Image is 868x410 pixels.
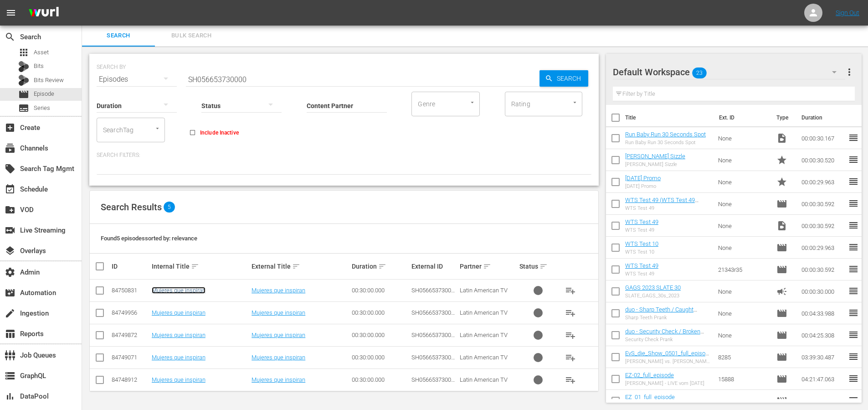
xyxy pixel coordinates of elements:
[714,302,773,324] td: None
[714,105,771,130] th: Ext. ID
[411,309,455,323] span: SH056653730000
[798,149,848,171] td: 00:00:30.520
[625,205,711,211] div: WTS Test 49
[625,358,711,364] div: [PERSON_NAME] vs. [PERSON_NAME] - Die Liveshow
[692,63,707,83] span: 23
[152,376,205,383] a: Mujeres que inspiran
[5,143,15,154] span: Channels
[625,153,685,160] a: [PERSON_NAME] Sizzle
[411,287,455,301] span: SH056653730000
[776,133,787,144] span: Video
[560,347,581,368] button: playlist_add
[18,47,29,58] span: Asset
[97,67,177,92] div: Episodes
[625,315,711,321] div: Sharp Teeth Prank
[776,330,787,341] span: Episode
[152,332,205,338] a: Mujeres que inspiran
[539,262,548,270] span: sort
[844,61,855,83] button: more_vert
[625,328,704,342] a: duo - Security Check / Broken Statue
[625,105,714,130] th: Title
[848,351,859,362] span: reorder
[34,62,44,71] span: Bits
[101,235,197,242] span: Found 5 episodes sorted by: relevance
[5,370,15,381] span: GraphQL
[625,240,658,247] a: WTS Test 10
[848,242,859,253] span: reorder
[565,330,576,341] span: playlist_add
[776,220,787,231] span: Video
[460,354,508,361] span: Latin American TV
[5,267,15,278] span: Admin
[625,293,681,299] div: SLATE_GAGS_30s_2023
[848,176,859,187] span: reorder
[798,368,848,390] td: 04:21:47.063
[411,263,457,270] div: External ID
[5,225,15,236] span: Live Streaming
[776,198,787,209] span: Episode
[776,242,787,253] span: Episode
[565,285,576,296] span: playlist_add
[352,287,409,294] div: 00:30:00.000
[625,337,711,343] div: Security Check Prank
[18,61,29,72] div: Bits
[625,262,658,269] a: WTS Test 49
[5,391,15,402] span: DataPool
[798,280,848,302] td: 00:00:30.000
[776,374,787,384] span: Episode
[798,302,848,324] td: 00:04:33.988
[714,368,773,390] td: 15888
[848,373,859,384] span: reorder
[714,127,773,149] td: None
[714,149,773,171] td: None
[292,262,300,270] span: sort
[191,262,199,270] span: sort
[625,271,658,277] div: WTS Test 49
[565,352,576,363] span: playlist_add
[776,286,787,297] span: Ad
[613,59,845,85] div: Default Workspace
[560,324,581,346] button: playlist_add
[18,103,29,114] span: Series
[798,171,848,193] td: 00:00:29.963
[18,75,29,86] div: Bits Review
[625,394,675,400] a: EZ_01_full_episode
[5,308,15,319] span: Ingestion
[34,104,50,113] span: Series
[160,31,222,41] span: Bulk Search
[539,70,588,87] button: Search
[411,354,455,368] span: SH056653730000
[164,202,175,213] span: 5
[798,237,848,259] td: 00:00:29.963
[570,98,579,107] button: Open
[152,261,249,272] div: Internal Title
[776,395,787,406] span: Episode
[565,374,576,385] span: playlist_add
[625,249,658,255] div: WTS Test 10
[714,215,773,237] td: None
[18,89,29,100] span: Episode
[519,261,557,272] div: Status
[5,7,16,18] span: menu
[352,354,409,361] div: 00:30:00.000
[798,324,848,346] td: 00:04:25.308
[798,346,848,368] td: 03:39:30.487
[565,307,576,318] span: playlist_add
[112,309,149,316] div: 84749956
[153,124,162,133] button: Open
[848,307,859,318] span: reorder
[625,350,709,363] a: EvS_die_Show_0501_full_episode
[836,9,859,16] a: Sign Out
[625,372,674,379] a: EZ-02_full_episode
[625,197,699,210] a: WTS Test 49 (WTS Test 49 (00:00:00))
[5,204,15,215] span: VOD
[798,127,848,149] td: 00:00:30.167
[625,284,681,291] a: GAGS 2023 SLATE 30
[560,369,581,391] button: playlist_add
[252,332,305,338] a: Mujeres que inspiran
[714,237,773,259] td: None
[776,176,787,187] span: Promo
[112,332,149,338] div: 84749872
[625,380,704,386] div: [PERSON_NAME] - LIVE vom [DATE]
[776,264,787,275] span: Episode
